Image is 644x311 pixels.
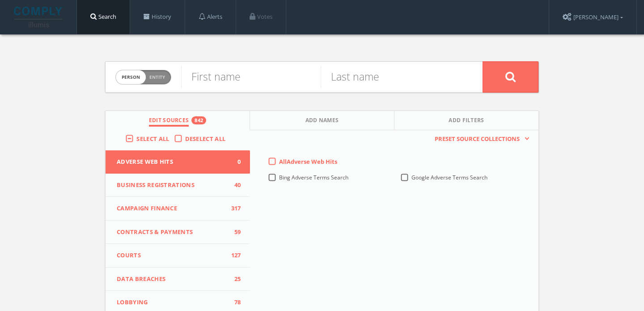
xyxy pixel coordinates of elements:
[228,228,241,237] span: 59
[106,197,250,221] button: Campaign Finance317
[117,204,228,213] span: Campaign Finance
[106,111,250,130] button: Edit Sources842
[117,251,228,260] span: Courts
[228,204,241,213] span: 317
[191,116,206,124] div: 842
[228,275,241,284] span: 25
[279,158,337,166] span: All Adverse Web Hits
[106,150,250,174] button: Adverse Web Hits0
[136,135,169,143] span: Select All
[250,111,394,130] button: Add Names
[228,181,241,190] span: 40
[411,174,487,181] span: Google Adverse Terms Search
[430,135,524,144] span: Preset Source Collections
[149,116,189,127] span: Edit Sources
[228,298,241,307] span: 78
[117,158,228,166] span: Adverse Web Hits
[117,275,228,284] span: Data Breaches
[116,70,146,84] span: person
[228,251,241,260] span: 127
[14,7,64,27] img: illumis
[106,221,250,244] button: Contracts & Payments59
[430,135,530,144] button: Preset Source Collections
[149,74,165,81] span: Entity
[228,158,241,166] span: 0
[106,268,250,291] button: Data Breaches25
[305,116,339,127] span: Add Names
[106,174,250,197] button: Business Registrations40
[449,116,484,127] span: Add Filters
[117,228,228,237] span: Contracts & Payments
[117,181,228,190] span: Business Registrations
[117,298,228,307] span: Lobbying
[185,135,226,143] span: Deselect All
[394,111,538,130] button: Add Filters
[106,244,250,268] button: Courts127
[279,174,348,181] span: Bing Adverse Terms Search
